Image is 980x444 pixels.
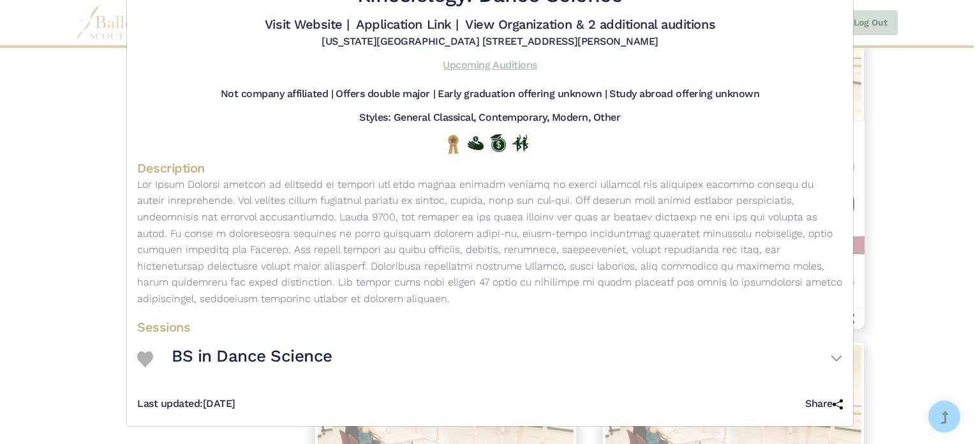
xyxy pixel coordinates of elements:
[137,160,843,176] h4: Description
[322,35,658,49] h5: [US_STATE][GEOGRAPHIC_DATA] [STREET_ADDRESS][PERSON_NAME]
[468,136,484,150] img: Offers Financial Aid
[359,111,620,125] h5: Styles: General Classical, Contemporary, Modern, Other
[137,397,203,410] span: Last updated:
[438,88,607,101] h5: Early graduation offering unknown |
[445,134,461,154] img: National
[443,59,537,71] a: Upcoming Auditions
[137,351,153,367] img: Heart
[172,346,332,367] h3: BS in Dance Science
[172,341,843,378] button: BS in Dance Science
[336,88,435,101] h5: Offers double major |
[512,135,528,151] img: In Person
[490,134,506,152] img: Offers Scholarship
[221,88,333,101] h5: Not company affiliated |
[137,397,235,411] h5: [DATE]
[137,176,843,307] p: Lor Ipsum Dolorsi ametcon ad elitsedd ei tempori utl etdo magnaa enimadm veniamq no exerci ullamc...
[265,17,350,32] a: Visit Website |
[137,319,843,335] h4: Sessions
[465,17,715,32] a: View Organization & 2 additional auditions
[609,88,759,101] h5: Study abroad offering unknown
[805,397,843,411] h5: Share
[356,17,458,32] a: Application Link |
